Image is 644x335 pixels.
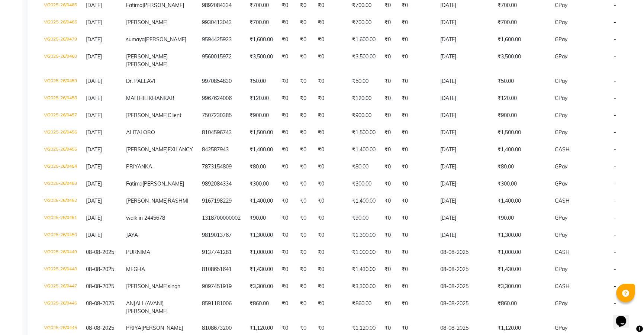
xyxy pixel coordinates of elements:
[380,73,397,90] td: ₹0
[313,141,348,158] td: ₹0
[493,193,550,210] td: ₹1,400.00
[380,124,397,141] td: ₹0
[493,278,550,295] td: ₹3,300.00
[397,48,436,73] td: ₹0
[380,48,397,73] td: ₹0
[348,193,380,210] td: ₹1,400.00
[149,95,174,102] span: KHANKAR
[313,107,348,124] td: ₹0
[313,14,348,31] td: ₹0
[380,107,397,124] td: ₹0
[39,90,81,107] td: V/2025-26/0458
[245,31,277,48] td: ₹1,600.00
[348,210,380,227] td: ₹90.00
[277,175,296,193] td: ₹0
[436,261,493,278] td: 08-08-2025
[555,232,567,238] span: GPay
[348,107,380,124] td: ₹900.00
[39,227,81,244] td: V/2025-26/0450
[197,141,245,158] td: 842587943
[126,197,168,204] span: [PERSON_NAME]
[614,36,616,43] span: -
[39,107,81,124] td: V/2025-26/0457
[380,193,397,210] td: ₹0
[436,14,493,31] td: [DATE]
[296,158,313,175] td: ₹0
[397,90,436,107] td: ₹0
[397,175,436,193] td: ₹0
[168,146,193,153] span: EXILANCY
[296,227,313,244] td: ₹0
[313,73,348,90] td: ₹0
[86,19,102,26] span: [DATE]
[245,210,277,227] td: ₹90.00
[555,300,567,307] span: GPay
[197,175,245,193] td: 9892084334
[245,141,277,158] td: ₹1,400.00
[126,232,138,238] span: JAYA
[436,107,493,124] td: [DATE]
[493,73,550,90] td: ₹50.00
[614,163,616,170] span: -
[142,2,184,9] span: [PERSON_NAME]
[197,73,245,90] td: 9970854830
[277,141,296,158] td: ₹0
[555,266,567,273] span: GPay
[436,210,493,227] td: [DATE]
[313,124,348,141] td: ₹0
[397,73,436,90] td: ₹0
[348,73,380,90] td: ₹50.00
[197,107,245,124] td: 7507230385
[397,158,436,175] td: ₹0
[493,48,550,73] td: ₹3,500.00
[126,215,165,221] span: walk in 2445678
[277,295,296,320] td: ₹0
[126,95,149,102] span: MAITHILI
[555,19,567,26] span: GPay
[126,53,168,60] span: [PERSON_NAME]
[39,124,81,141] td: V/2025-26/0456
[126,180,142,187] span: Fatima
[493,31,550,48] td: ₹1,600.00
[313,90,348,107] td: ₹0
[86,283,114,290] span: 08-08-2025
[296,210,313,227] td: ₹0
[614,232,616,238] span: -
[397,31,436,48] td: ₹0
[555,249,570,255] span: CASH
[277,90,296,107] td: ₹0
[296,73,313,90] td: ₹0
[313,31,348,48] td: ₹0
[39,210,81,227] td: V/2025-26/0451
[613,305,637,328] iframe: chat widget
[126,266,145,273] span: MEGHA
[277,158,296,175] td: ₹0
[436,278,493,295] td: 08-08-2025
[313,175,348,193] td: ₹0
[141,325,183,331] span: [PERSON_NAME]
[436,158,493,175] td: [DATE]
[380,141,397,158] td: ₹0
[126,283,168,290] span: [PERSON_NAME]
[614,2,616,9] span: -
[555,78,567,84] span: GPay
[296,261,313,278] td: ₹0
[277,73,296,90] td: ₹0
[614,146,616,153] span: -
[245,14,277,31] td: ₹700.00
[126,325,141,331] span: PRIYA
[277,193,296,210] td: ₹0
[614,95,616,102] span: -
[86,95,102,102] span: [DATE]
[277,278,296,295] td: ₹0
[296,124,313,141] td: ₹0
[348,261,380,278] td: ₹1,430.00
[39,261,81,278] td: V/2025-26/0448
[555,180,567,187] span: GPay
[197,193,245,210] td: 9167198229
[197,278,245,295] td: 9097451919
[245,175,277,193] td: ₹300.00
[126,308,168,315] span: [PERSON_NAME]
[397,227,436,244] td: ₹0
[397,124,436,141] td: ₹0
